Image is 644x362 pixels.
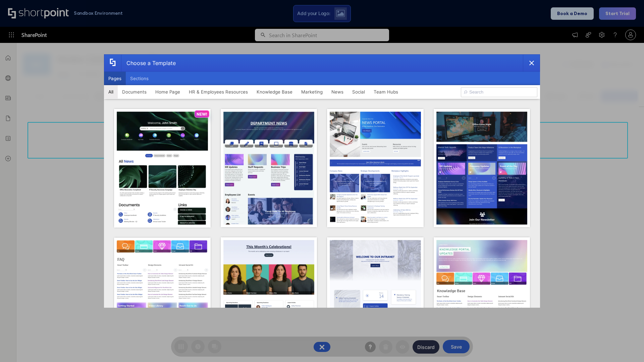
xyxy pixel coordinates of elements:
[327,85,348,99] button: News
[104,85,118,99] button: All
[297,85,327,99] button: Marketing
[348,85,369,99] button: Social
[126,72,153,85] button: Sections
[121,55,176,71] div: Choose a Template
[118,85,151,99] button: Documents
[461,87,537,97] input: Search
[104,72,126,85] button: Pages
[610,330,644,362] iframe: Chat Widget
[197,112,207,117] p: NEW!
[252,85,297,99] button: Knowledge Base
[184,85,252,99] button: HR & Employees Resources
[369,85,402,99] button: Team Hubs
[151,85,184,99] button: Home Page
[104,54,540,308] div: template selector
